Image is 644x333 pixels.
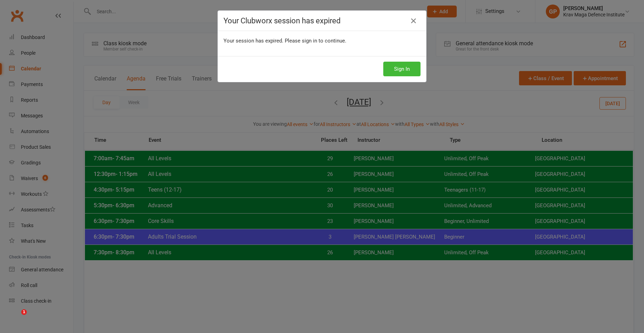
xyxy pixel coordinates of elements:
a: Close [408,15,419,26]
button: Sign In [383,62,421,76]
span: 1 [21,309,27,315]
h4: Your Clubworx session has expired [223,16,421,25]
span: Your session has expired. Please sign in to continue. [223,38,346,44]
iframe: Intercom live chat [7,309,24,326]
